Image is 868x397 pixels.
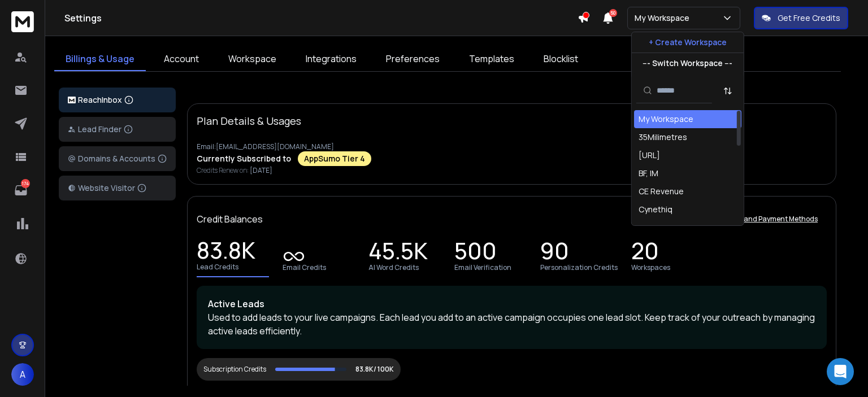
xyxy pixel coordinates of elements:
[197,212,263,226] p: Credit Balances
[197,263,238,272] p: Lead Credits
[778,12,840,24] p: Get Free Credits
[208,311,815,338] p: Used to add leads to your live campaigns. Each lead you add to an active campaign occupies one le...
[458,47,526,71] a: Templates
[153,47,210,71] a: Account
[639,168,658,179] div: BF, IM
[59,146,176,171] button: Domains & Accounts
[454,245,497,261] p: 500
[54,47,146,71] a: Billings & Usage
[454,263,511,272] p: Email Verification
[375,47,451,71] a: Preferences
[631,263,670,272] p: Workspaces
[754,7,848,29] button: Get Free Credits
[639,114,693,125] div: My Workspace
[59,117,176,142] button: Lead Finder
[10,179,32,202] a: 174
[631,245,659,261] p: 20
[685,208,827,230] button: Manage Billing and Payment Methods
[532,47,589,71] a: Blocklist
[694,215,818,224] p: Manage Billing and Payment Methods
[649,37,727,48] p: + Create Workspace
[197,142,827,151] p: Email: [EMAIL_ADDRESS][DOMAIN_NAME]
[639,186,684,197] div: CE Revenue
[632,32,744,53] button: + Create Workspace
[68,97,76,104] img: logo
[197,166,827,175] p: Credits Renew on:
[827,358,854,385] div: Open Intercom Messenger
[64,11,578,25] h1: Settings
[298,151,371,166] div: AppSumo Tier 4
[639,204,672,215] div: Cynethiq
[540,263,618,272] p: Personalization Credits
[639,132,687,143] div: 35Milimetres
[717,80,739,102] button: Sort by Sort A-Z
[217,47,288,71] a: Workspace
[197,153,291,164] p: Currently Subscribed to
[639,222,684,233] div: Dial My Calls
[635,12,694,24] p: My Workspace
[368,245,428,261] p: 45.5K
[368,263,419,272] p: AI Word Credits
[11,363,34,386] button: A
[203,365,266,374] div: Subscription Credits
[283,263,326,272] p: Email Credits
[294,47,368,71] a: Integrations
[355,365,394,374] p: 83.8K/ 100K
[21,179,30,188] p: 174
[59,88,176,112] button: ReachInbox
[197,113,301,129] p: Plan Details & Usages
[639,150,660,161] div: [URL]
[250,165,272,175] span: [DATE]
[609,9,617,17] span: 50
[197,245,255,260] p: 83.8K
[540,245,569,261] p: 90
[59,176,176,200] button: Website Visitor
[643,58,732,69] p: --- Switch Workspace ---
[208,297,815,311] p: Active Leads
